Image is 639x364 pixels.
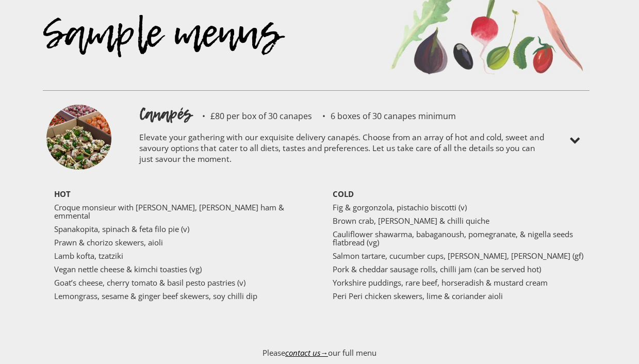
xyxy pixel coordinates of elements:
[54,189,71,199] strong: HOT
[54,238,307,246] p: Prawn & chorizo skewers, aioli
[333,203,585,211] p: Fig & gorgonzola, pistachio biscotti (v)
[333,252,585,260] p: Salmon tartare, cucumber cups, [PERSON_NAME], [PERSON_NAME] (gf)
[192,112,312,120] p: £80 per box of 30 canapes
[43,27,379,90] div: Sample menus
[312,112,456,120] p: 6 boxes of 30 canapes minimum
[54,319,307,327] p: ‍
[333,217,585,225] p: Brown crab, [PERSON_NAME] & chilli quiche
[333,230,585,246] p: Cauliflower shawarma, babaganoush, pomegranate, & nigella seeds flatbread (vg)
[54,225,307,233] p: Spanakopita, spinach & feta filo pie (v)
[54,292,307,300] p: Lemongrass, sesame & ginger beef skewers, soy chilli dip
[54,278,307,287] p: Goat’s cheese, cherry tomato & basil pesto pastries (v)
[333,189,354,199] strong: COLD
[333,292,585,300] p: Peri Peri chicken skewers, lime & coriander aioli
[333,265,585,273] p: Pork & cheddar sausage rolls, chilli jam (can be served hot)
[139,125,547,174] p: Elevate your gathering with our exquisite delivery canapés. Choose from an array of hot and cold,...
[54,305,307,313] p: ‍
[285,348,328,358] a: contact us→
[333,278,585,287] p: Yorkshire puddings, rare beef, horseradish & mustard cream
[54,252,307,260] p: Lamb kofta, tzatziki
[54,265,307,273] p: Vegan nettle cheese & kimchi toasties (vg)
[54,203,307,220] p: Croque monsieur with [PERSON_NAME], [PERSON_NAME] ham & emmental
